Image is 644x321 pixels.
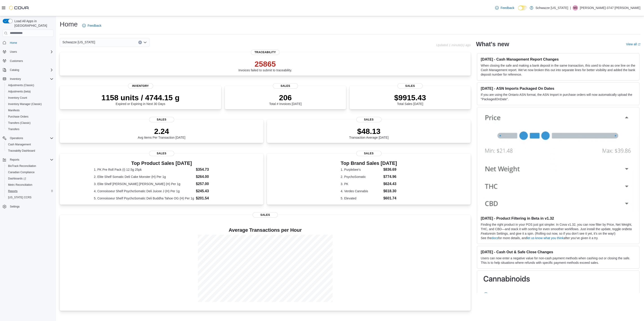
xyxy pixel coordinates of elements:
p: If you are using the Ontario ASN format, the ASN Import in purchase orders will now automatically... [481,92,636,101]
dt: 2. PsychoSomatic [341,175,382,179]
h3: [DATE] - Cash Management Report Changes [481,57,636,61]
input: Dark Mode [518,6,527,10]
button: Catalog [8,67,21,73]
button: [US_STATE] CCRS [4,194,55,201]
span: Transfers [8,127,19,131]
span: Sales [397,83,423,89]
span: Traceability [251,50,279,55]
dd: $264.00 [196,174,229,179]
h4: Average Transactions per Hour [63,227,467,233]
a: Customers [8,58,25,64]
a: BioTrack Reconciliation [6,163,38,169]
span: Catalog [8,67,53,73]
button: Settings [1,203,55,210]
span: Users [8,49,53,55]
span: Sales [356,151,382,156]
p: 1158 units / 4744.15 g [101,93,180,102]
p: 25865 [238,59,292,68]
span: Settings [8,204,53,209]
button: Traceabilty Dashboard [4,148,55,154]
button: Reports [8,157,21,162]
dd: $201.54 [196,196,229,201]
span: Customers [8,58,53,64]
span: Home [10,41,17,45]
button: Operations [1,135,55,141]
span: Sales [149,117,174,122]
button: Inventory Count [4,95,55,101]
dt: 2. Elite Shelf Somatic Deli Cake Monster (H) Per 1g [94,175,194,179]
button: Users [8,49,19,55]
span: Inventory Count [6,95,53,100]
span: Users [10,50,17,54]
span: Sales [253,212,278,218]
a: Adjustments (Classic) [6,83,36,88]
span: Schwazze [US_STATE] [62,39,95,45]
button: Purchase Orders [4,114,55,120]
a: Transfers (Classic) [6,120,32,126]
dd: $354.73 [196,167,229,172]
span: Transfers (Classic) [6,120,53,126]
div: Total Sales [DATE] [394,93,426,106]
button: Customers [1,58,55,64]
span: Sales [149,151,174,156]
p: Schwazze [US_STATE] [536,5,568,11]
a: Settings [8,204,21,209]
a: Dashboards [4,175,55,182]
span: Dashboards [8,177,26,180]
button: Adjustments (Classic) [4,82,55,88]
span: Load All Apps in [GEOGRAPHIC_DATA] [13,19,53,28]
p: Updated 1 minute(s) ago [436,43,471,47]
span: Adjustments (beta) [6,89,53,94]
span: Feedback [501,6,514,10]
dt: 4. Connoisseur Shelf PsychoSomatic Deli Juicee J (H) Per 1g [94,189,194,193]
span: Washington CCRS [6,195,53,200]
p: When closing the safe and making a bank deposit in the same transaction, this used to show as one... [481,63,636,77]
span: Customers [10,59,23,63]
dd: $601.74 [383,196,397,201]
span: Metrc Reconciliation [6,182,53,188]
a: Feedback [493,3,516,12]
p: Finding the right product in your POS just got simpler. In Cova v1.32, you can now filter by Pric... [481,222,636,236]
button: Inventory [1,76,55,82]
button: Inventory [8,76,23,82]
div: Transaction Average [DATE] [349,127,389,139]
em: Beta Features [481,227,632,235]
nav: Complex example [3,38,53,222]
span: Transfers [6,127,53,132]
span: Inventory [128,83,153,89]
button: Inventory Manager (Classic) [4,101,55,107]
a: Inventory Count [6,95,29,100]
a: Adjustments (beta) [6,89,33,94]
span: Operations [10,136,23,140]
span: Reports [8,189,18,193]
a: Feedback [80,21,103,30]
a: Reports [6,188,19,194]
span: Home [8,40,53,46]
button: Home [1,39,55,46]
span: Inventory [10,77,21,81]
h2: What's new [476,41,509,48]
span: Feedback [88,23,101,28]
p: See the for more details, and after you’ve given it a try. [481,236,636,240]
a: Cash Management [6,142,33,147]
dd: $624.43 [383,181,397,187]
button: Cash Management [4,141,55,148]
span: Canadian Compliance [6,170,53,175]
h1: Home [60,20,78,29]
h3: [DATE] - Product Filtering in Beta in v1.32 [481,216,636,221]
button: Adjustments (beta) [4,88,55,95]
span: Metrc Reconciliation [8,183,32,187]
button: BioTrack Reconciliation [4,163,55,169]
span: Catalog [10,68,19,72]
span: Sales [356,117,382,122]
img: Cova [9,6,29,10]
a: Traceabilty Dashboard [6,148,37,153]
button: Users [1,49,55,55]
span: Reports [10,158,19,162]
a: [US_STATE] CCRS [6,195,33,200]
p: Users can now enter a negative value for non-cash payment methods when cashing out or closing the... [481,256,636,265]
span: Manifests [6,108,53,113]
a: let us know what you think [527,236,563,240]
a: Home [8,40,19,46]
